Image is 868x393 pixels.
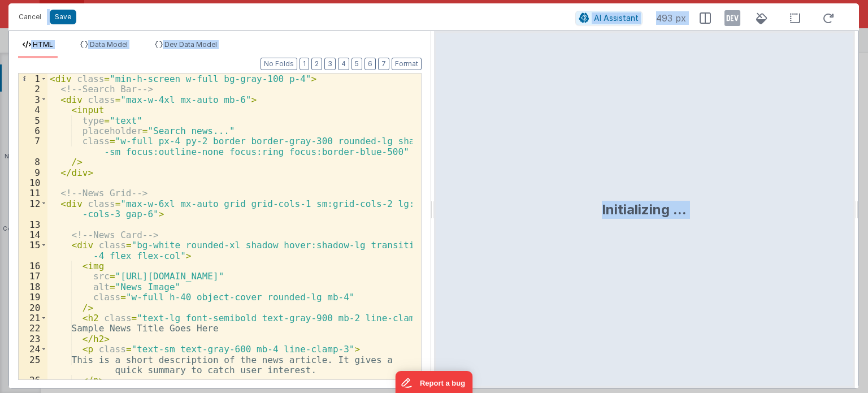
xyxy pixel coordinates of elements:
div: 7 [19,136,47,157]
div: 21 [19,313,47,323]
div: 13 [19,219,47,230]
button: No Folds [261,58,297,70]
button: 6 [364,58,376,70]
div: 6 [19,126,47,136]
span: Data Model [90,40,128,49]
div: 2 [19,84,47,94]
button: 7 [378,58,389,70]
div: 15 [19,240,47,261]
div: 25 [19,355,47,375]
button: AI Assistant [575,11,643,25]
button: 5 [351,58,362,70]
span: HTML [33,40,53,49]
div: 3 [19,94,47,105]
div: 14 [19,230,47,240]
div: 19 [19,292,47,302]
div: 12 [19,198,47,219]
button: Cancel [13,9,47,25]
button: 2 [311,58,322,70]
button: Format [392,58,422,70]
button: Save [50,10,76,24]
button: 1 [300,58,309,70]
div: 5 [19,115,47,126]
div: 10 [19,178,47,188]
span: 493 px [656,11,686,25]
button: 3 [324,58,336,70]
div: 20 [19,303,47,313]
div: 11 [19,188,47,198]
div: 23 [19,334,47,344]
div: 18 [19,282,47,292]
div: Initializing ... [602,201,687,219]
span: Dev Data Model [164,40,217,49]
div: 4 [19,105,47,115]
div: 8 [19,157,47,167]
div: 24 [19,344,47,354]
div: 1 [19,74,47,84]
div: 17 [19,271,47,281]
button: 4 [338,58,349,70]
div: 26 [19,375,47,385]
div: 16 [19,261,47,271]
div: 9 [19,167,47,178]
span: AI Assistant [594,13,639,23]
div: 22 [19,323,47,333]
